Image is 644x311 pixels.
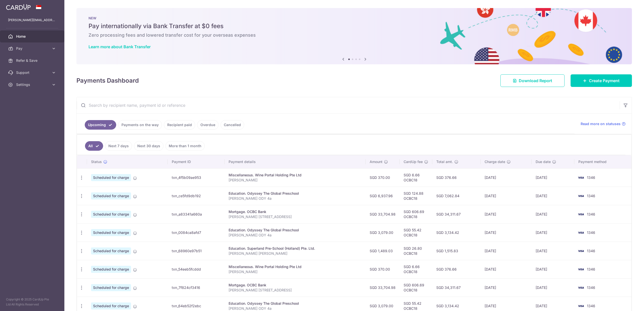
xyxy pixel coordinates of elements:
[76,8,632,64] img: Bank transfer banner
[400,260,432,278] td: SGD 6.66 OCBC18
[168,260,225,278] td: txn_54eeb5fcddd
[587,249,595,253] span: 1346
[576,248,586,254] img: Bank Card
[229,191,362,196] div: Education. Odyssey The Global Preschool
[168,278,225,297] td: txn_7f824cf3416
[168,187,225,205] td: txn_ce5fd9db192
[587,212,595,216] span: 1346
[432,187,481,205] td: SGD 7,062.84
[370,159,382,164] span: Amount
[400,168,432,187] td: SGD 6.66 OCBC18
[519,78,552,84] span: Download Report
[485,159,505,164] span: Charge date
[500,74,565,87] a: Download Report
[168,242,225,260] td: txn_68960e97b51
[91,174,131,181] span: Scheduled for charge
[432,242,481,260] td: SGD 1,515.83
[587,304,595,308] span: 1346
[16,34,49,39] span: Home
[89,16,620,20] p: NEW
[225,155,366,168] th: Payment details
[85,120,116,130] a: Upcoming
[366,187,400,205] td: SGD 6,937.96
[16,82,49,87] span: Settings
[574,155,631,168] th: Payment method
[432,223,481,242] td: SGD 3,134.42
[89,32,620,38] h6: Zero processing fees and lowered transfer cost for your overseas expenses
[229,173,362,178] div: Miscellaneous. Wine Portal Holding Pte Ltd
[581,121,626,126] a: Read more on statuses
[481,205,532,223] td: [DATE]
[571,74,632,87] a: Create Payment
[532,278,574,297] td: [DATE]
[229,269,362,274] p: [PERSON_NAME]
[576,266,586,272] img: Bank Card
[91,229,131,236] span: Scheduled for charge
[366,242,400,260] td: SGD 1,489.03
[229,209,362,214] div: Mortgage. OCBC Bank
[576,193,586,199] img: Bank Card
[91,266,131,273] span: Scheduled for charge
[164,120,195,130] a: Recipient paid
[481,168,532,187] td: [DATE]
[168,168,225,187] td: txn_4f5b09ae953
[481,278,532,297] td: [DATE]
[221,120,244,130] a: Cancelled
[229,228,362,233] div: Education. Odyssey The Global Preschool
[168,155,225,168] th: Payment ID
[91,284,131,291] span: Scheduled for charge
[532,205,574,223] td: [DATE]
[587,285,595,290] span: 1346
[366,168,400,187] td: SGD 370.00
[229,306,362,311] p: [PERSON_NAME] ODY 4a
[481,242,532,260] td: [DATE]
[432,205,481,223] td: SGD 34,311.67
[400,278,432,297] td: SGD 606.69 OCBC18
[432,260,481,278] td: SGD 376.66
[16,46,49,51] span: Pay
[77,97,620,113] input: Search by recipient name, payment id or reference
[400,205,432,223] td: SGD 606.69 OCBC18
[134,141,163,151] a: Next 30 days
[229,301,362,306] div: Education. Odyssey The Global Preschool
[165,141,205,151] a: More than 1 month
[16,70,49,75] span: Support
[532,187,574,205] td: [DATE]
[576,211,586,217] img: Bank Card
[576,175,586,181] img: Bank Card
[229,178,362,183] p: [PERSON_NAME]
[576,230,586,236] img: Bank Card
[91,211,131,218] span: Scheduled for charge
[404,159,423,164] span: CardUp fee
[105,141,132,151] a: Next 7 days
[481,223,532,242] td: [DATE]
[432,168,481,187] td: SGD 376.66
[576,285,586,291] img: Bank Card
[76,76,139,85] h4: Payments Dashboard
[366,260,400,278] td: SGD 370.00
[589,78,620,84] span: Create Payment
[587,267,595,271] span: 1346
[16,58,49,63] span: Refer & Save
[229,233,362,238] p: [PERSON_NAME] ODY 4a
[168,223,225,242] td: txn_0084ca8afd7
[536,159,551,164] span: Due date
[91,302,131,309] span: Scheduled for charge
[91,192,131,199] span: Scheduled for charge
[581,121,621,126] span: Read more on statuses
[587,194,595,198] span: 1346
[532,260,574,278] td: [DATE]
[229,196,362,201] p: [PERSON_NAME] ODY 4a
[118,120,162,130] a: Payments on the way
[91,247,131,254] span: Scheduled for charge
[366,278,400,297] td: SGD 33,704.98
[532,168,574,187] td: [DATE]
[532,242,574,260] td: [DATE]
[89,44,151,49] a: Learn more about Bank Transfer
[532,223,574,242] td: [DATE]
[481,187,532,205] td: [DATE]
[197,120,219,130] a: Overdue
[400,187,432,205] td: SGD 124.88 OCBC18
[168,205,225,223] td: txn_a83341a660a
[229,251,362,256] p: [PERSON_NAME] [PERSON_NAME]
